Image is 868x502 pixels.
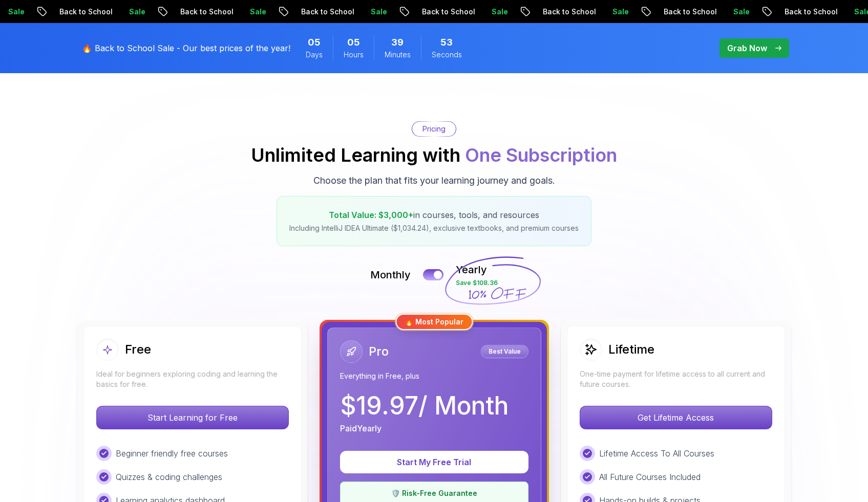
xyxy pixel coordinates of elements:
p: Start My Free Trial [352,456,516,468]
p: Back to School [413,7,483,17]
p: Best Value [482,346,527,357]
p: Grab Now [727,42,767,54]
a: Get Lifetime Access [580,412,772,423]
p: Quizzes & coding challenges [116,471,222,483]
span: Hours [344,50,364,60]
p: Choose the plan that fits your learning journey and goals. [313,173,555,188]
h2: Unlimited Learning with [251,145,617,165]
p: Back to School [655,7,725,17]
p: Beginner friendly free courses [116,447,228,460]
p: 🔥 Back to School Sale - Our best prices of the year! [82,42,290,54]
p: $ 19.97 / Month [340,394,509,418]
span: 39 Minutes [391,35,404,50]
p: Back to School [292,7,362,17]
span: One Subscription [465,144,617,166]
p: Pricing [422,124,446,134]
h2: Pro [369,343,389,360]
span: Minutes [385,50,411,60]
p: Back to School [172,7,241,17]
p: Back to School [534,7,604,17]
p: 🛡️ Risk-Free Guarantee [347,488,522,498]
p: Monthly [370,268,411,282]
p: Everything in Free, plus [340,371,528,381]
span: 5 Days [308,35,321,50]
span: Total Value: $3,000+ [329,210,413,220]
h2: Lifetime [608,341,654,358]
p: Ideal for beginners exploring coding and learning the basics for free. [96,369,289,389]
p: Lifetime Access To All Courses [599,447,714,460]
span: 53 Seconds [440,35,453,50]
h2: Free [125,341,151,358]
p: Including IntelliJ IDEA Ultimate ($1,034.24), exclusive textbooks, and premium courses [289,223,579,233]
p: Paid Yearly [340,422,382,434]
p: One-time payment for lifetime access to all current and future courses. [580,369,772,389]
p: Sale [725,7,757,17]
p: in courses, tools, and resources [289,209,579,221]
button: Start My Free Trial [340,451,528,473]
span: Seconds [432,50,462,60]
button: Get Lifetime Access [580,406,772,429]
p: Sale [120,7,153,17]
p: Sale [483,7,516,17]
span: Days [306,50,323,60]
p: Get Lifetime Access [580,406,772,429]
p: Start Learning for Free [97,406,288,429]
p: All Future Courses Included [599,471,701,483]
p: Sale [362,7,395,17]
span: 5 Hours [347,35,360,50]
p: Back to School [51,7,120,17]
p: Back to School [776,7,845,17]
button: Start Learning for Free [96,406,289,429]
p: Sale [604,7,637,17]
p: Sale [241,7,274,17]
a: Start Learning for Free [96,412,289,423]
